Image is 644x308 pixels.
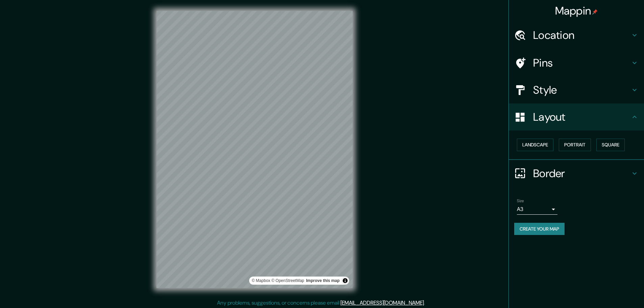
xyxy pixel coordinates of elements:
div: . [426,299,427,307]
a: [EMAIL_ADDRESS][DOMAIN_NAME] [340,299,424,306]
a: Map feedback [306,278,339,283]
h4: Mappin [555,4,598,18]
div: Location [509,22,644,49]
iframe: Help widget launcher [584,282,637,301]
p: Any problems, suggestions, or concerns please email . [217,299,425,307]
div: Border [509,160,644,187]
label: Size [517,198,524,204]
h4: Location [533,28,630,42]
button: Landscape [517,139,553,151]
canvas: Map [157,11,353,288]
a: Mapbox [252,278,270,283]
button: Square [596,139,625,151]
h4: Style [533,83,630,97]
div: . [425,299,426,307]
div: A3 [517,204,557,215]
div: Layout [509,103,644,131]
div: Style [509,76,644,103]
a: OpenStreetMap [271,278,304,283]
img: pin-icon.png [592,9,598,15]
h4: Pins [533,56,630,70]
button: Create your map [514,223,565,235]
h4: Border [533,167,630,180]
h4: Layout [533,110,630,124]
button: Toggle attribution [341,277,349,285]
div: Pins [509,49,644,76]
button: Portrait [559,139,591,151]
